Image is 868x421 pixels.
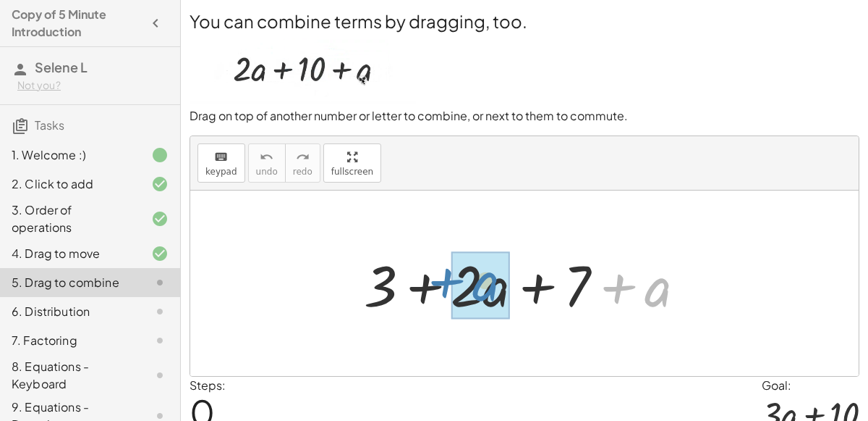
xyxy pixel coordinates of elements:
i: redo [296,149,310,166]
i: Task finished and correct. [151,210,169,228]
div: 3. Order of operations [12,201,128,236]
i: Task finished and correct. [151,175,169,193]
i: Task not started. [151,303,169,320]
div: Goal: [762,377,859,394]
div: 4. Drag to move [12,245,128,262]
div: Not you? [17,78,169,93]
i: keyboard [214,149,228,166]
div: 7. Factoring [12,332,128,349]
span: redo [293,167,312,177]
i: Task not started. [151,367,169,384]
img: 2732cd314113cae88e86a0da4ff5faf75a6c1d0334688b807fde28073a48b3bd.webp [190,33,416,104]
button: fullscreen [323,143,381,183]
button: keyboardkeypad [197,143,245,183]
i: Task not started. [151,274,169,291]
button: undoundo [248,143,286,183]
div: 8. Equations - Keyboard [12,358,128,393]
span: fullscreen [331,167,373,177]
i: Task finished. [151,146,169,164]
button: redoredo [285,143,320,183]
span: keypad [205,167,237,177]
p: Drag on top of another number or letter to combine, or next to them to commute. [190,108,859,125]
h4: Copy of 5 Minute Introduction [12,6,142,41]
div: 1. Welcome :) [12,146,128,164]
i: undo [260,149,273,166]
div: 2. Click to add [12,175,128,193]
span: undo [256,167,278,177]
div: 6. Distribution [12,303,128,320]
h2: You can combine terms by dragging, too. [190,9,859,33]
span: Selene L [35,59,88,75]
i: Task not started. [151,332,169,349]
label: Steps: [190,378,226,393]
div: 5. Drag to combine [12,274,128,291]
span: Tasks [35,117,64,133]
i: Task finished and correct. [151,245,169,262]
